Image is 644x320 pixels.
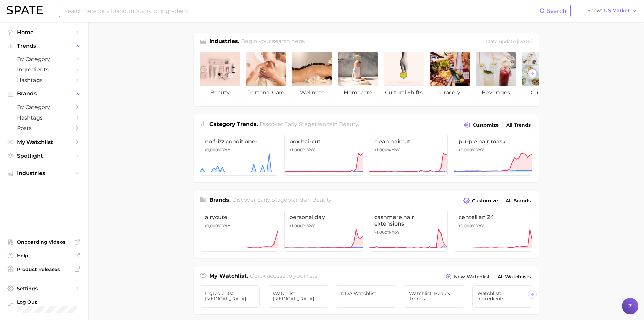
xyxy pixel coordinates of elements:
[528,290,537,299] button: Scroll Right
[374,230,391,235] span: >1,000%
[476,86,516,100] span: beverages
[17,299,110,305] span: Log Out
[604,9,630,13] span: US Market
[17,114,71,121] span: Hashtags
[472,285,532,308] a: Watchlist: Ingredients
[477,291,527,301] span: Watchlist: Ingredients
[369,134,448,176] a: clean haircut>1,000% YoY
[454,134,532,176] a: purple hair mask>1,000% YoY
[232,197,332,203] span: Discover Early Stage brands in .
[486,37,532,46] div: Data update: [DATE]
[462,196,499,206] button: Customize
[506,122,531,128] span: All Trends
[459,214,527,220] span: centellian 24
[498,274,531,280] span: All Watchlists
[284,210,363,252] a: personal day>1,000% YoY
[200,86,240,100] span: beauty
[5,168,82,178] button: Industries
[7,6,43,14] img: SPATE
[5,123,82,133] a: Posts
[200,285,260,308] a: Ingredients: [MEDICAL_DATA]
[587,9,602,13] span: Show
[522,52,562,100] a: culinary
[246,86,286,100] span: personal care
[473,122,499,128] span: Customize
[369,210,448,252] a: cashmere hair extensions>1,000% YoY
[64,5,540,17] input: Search here for a brand, industry, or ingredient
[250,272,318,281] h2: Quick access to your lists.
[5,54,82,64] a: by Category
[307,147,315,153] span: YoY
[476,223,484,229] span: YoY
[17,66,71,73] span: Ingredients
[459,147,475,152] span: >1,000%
[17,139,71,145] span: My Watchlist
[454,274,490,280] span: New Watchlist
[454,210,532,252] a: centellian 24>1,000% YoY
[17,125,71,131] span: Posts
[5,102,82,112] a: by Category
[472,198,498,204] span: Customize
[384,52,424,100] a: cultural shifts
[5,237,82,247] a: Onboarding Videos
[5,89,82,99] button: Brands
[246,52,286,100] a: personal care
[307,223,315,229] span: YoY
[241,37,305,46] h2: Begin your search here.
[5,75,82,85] a: Hashtags
[5,251,82,261] a: Help
[292,86,332,100] span: wellness
[459,223,475,228] span: >1,000%
[205,214,273,220] span: airycute
[205,147,221,152] span: >1,000%
[409,291,459,301] span: Watchlist: Beauty Trends
[444,272,491,281] button: New Watchlist
[392,147,400,153] span: YoY
[205,138,273,145] span: no frizz conditioner
[504,196,532,206] a: All Brands
[200,52,240,100] a: beauty
[5,264,82,274] a: Product Releases
[338,52,378,100] a: homecare
[5,137,82,147] a: My Watchlist
[341,291,391,296] span: NDA Watchlist
[5,283,82,294] a: Settings
[205,291,255,301] span: Ingredients: [MEDICAL_DATA]
[505,121,532,130] a: All Trends
[374,214,443,227] span: cashmere hair extensions
[222,223,230,229] span: YoY
[17,285,71,292] span: Settings
[522,86,562,100] span: culinary
[205,223,221,228] span: >1,000%
[496,272,532,281] a: All Watchlists
[462,120,500,130] button: Customize
[586,6,639,15] button: ShowUS Market
[209,272,248,281] h1: My Watchlist.
[222,147,230,153] span: YoY
[17,266,71,272] span: Product Releases
[17,104,71,110] span: by Category
[336,285,396,308] a: NDA Watchlist
[17,29,71,36] span: Home
[268,285,328,308] a: Watchlist: [MEDICAL_DATA]
[17,77,71,83] span: Hashtags
[289,138,358,145] span: box haircut
[289,147,306,152] span: >1,000%
[200,210,279,252] a: airycute>1,000% YoY
[5,41,82,51] button: Trends
[5,27,82,38] a: Home
[476,147,484,153] span: YoY
[5,112,82,123] a: Hashtags
[338,86,378,100] span: homecare
[374,138,443,145] span: clean haircut
[17,91,71,97] span: Brands
[339,121,358,127] span: beauty
[209,121,258,127] span: Category Trends .
[430,52,470,100] a: grocery
[289,223,306,228] span: >1,000%
[17,43,71,49] span: Trends
[289,214,358,220] span: personal day
[273,291,323,301] span: Watchlist: [MEDICAL_DATA]
[200,134,279,176] a: no frizz conditioner>1,000% YoY
[528,69,537,78] button: Scroll Right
